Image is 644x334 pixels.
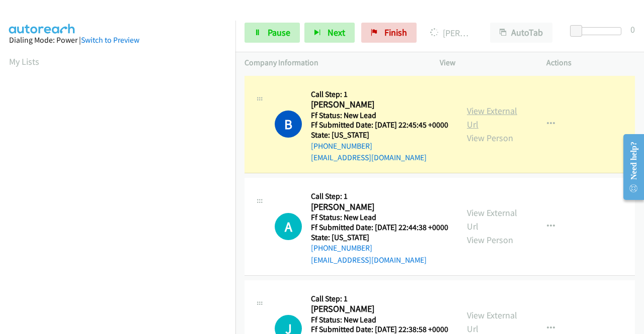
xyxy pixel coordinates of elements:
p: [PERSON_NAME] [430,26,472,40]
button: Next [304,23,355,43]
a: My Lists [9,56,39,67]
div: Dialing Mode: Power | [9,34,226,46]
div: 0 [630,23,635,36]
h5: Call Step: 1 [311,89,448,99]
h2: [PERSON_NAME] [311,201,445,213]
button: AutoTab [490,23,552,43]
a: View External Url [467,207,517,232]
div: The call is yet to be attempted [275,213,302,240]
h5: Call Step: 1 [311,294,448,304]
a: View External Url [467,105,517,130]
h1: A [275,213,302,240]
h5: Ff Status: New Lead [311,110,448,121]
h5: State: [US_STATE] [311,130,448,140]
h2: [PERSON_NAME] [311,99,445,110]
p: View [440,57,528,69]
iframe: Resource Center [615,127,644,207]
a: [PHONE_NUMBER] [311,243,372,253]
a: [PHONE_NUMBER] [311,141,372,151]
span: Next [328,27,345,38]
p: Actions [546,57,635,69]
h1: B [275,110,302,138]
a: Switch to Preview [81,35,139,45]
a: [EMAIL_ADDRESS][DOMAIN_NAME] [311,255,427,265]
h5: Call Step: 1 [311,191,448,201]
a: Finish [361,23,417,43]
p: Company Information [245,57,422,69]
a: [EMAIL_ADDRESS][DOMAIN_NAME] [311,153,427,162]
a: View Person [467,132,513,144]
h5: Ff Status: New Lead [311,212,448,222]
a: View Person [467,234,513,246]
h2: [PERSON_NAME] [311,303,445,315]
h5: Ff Status: New Lead [311,315,448,325]
h5: State: [US_STATE] [311,233,448,243]
h5: Ff Submitted Date: [DATE] 22:45:45 +0000 [311,120,448,130]
span: Finish [384,27,407,38]
a: Pause [245,23,300,43]
span: Pause [268,27,290,38]
div: Delay between calls (in seconds) [575,27,621,35]
h5: Ff Submitted Date: [DATE] 22:44:38 +0000 [311,222,448,233]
